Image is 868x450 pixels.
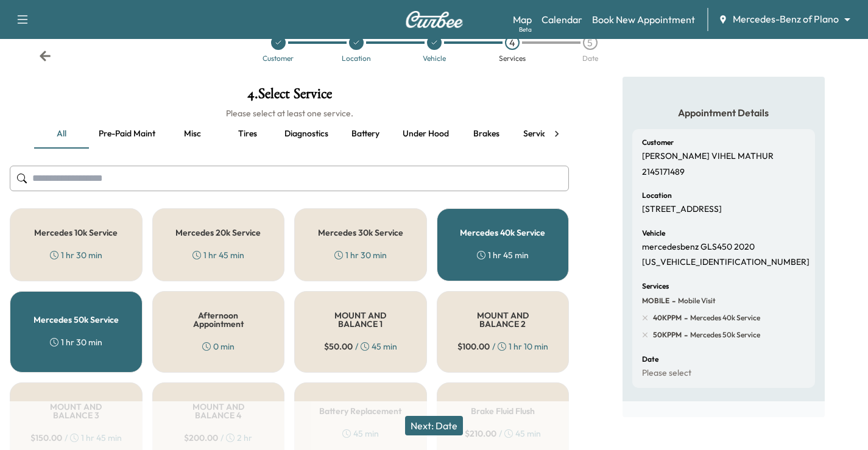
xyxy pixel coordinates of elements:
[642,192,672,199] h6: Location
[642,368,691,379] p: Please select
[632,106,815,119] h5: Appointment Details
[50,336,102,348] div: 1 hr 30 min
[175,228,261,237] h5: Mercedes 20k Service
[642,139,674,146] h6: Customer
[172,311,265,328] h5: Afternoon Appointment
[275,119,338,149] button: Diagnostics
[202,340,235,353] div: 0 min
[165,119,220,149] button: Misc
[688,330,760,340] span: Mercedes 50k Service
[338,119,393,149] button: Battery
[642,296,669,306] span: MOBILE
[34,119,89,149] button: all
[457,340,548,353] div: / 1 hr 10 min
[10,107,569,119] h6: Please select at least one service.
[642,167,685,178] p: 2145171489
[89,119,165,149] button: Pre-paid maint
[423,55,446,62] div: Vehicle
[642,356,658,363] h6: Date
[499,55,526,62] div: Services
[459,119,513,149] button: Brakes
[10,86,569,107] h1: 4 . Select Service
[583,35,598,50] div: 5
[220,119,275,149] button: Tires
[405,416,463,435] button: Next: Date
[582,55,598,62] div: Date
[50,249,102,261] div: 1 hr 30 min
[34,228,118,237] h5: Mercedes 10k Service
[39,50,51,62] div: Back
[653,313,682,323] span: 40KPPM
[457,340,490,353] span: $ 100.00
[688,313,760,323] span: Mercedes 40k Service
[642,283,669,290] h6: Services
[393,119,459,149] button: Under hood
[324,340,353,353] span: $ 50.00
[653,330,682,340] span: 50KPPM
[457,311,549,328] h5: MOUNT AND BALANCE 2
[405,11,464,28] img: Curbee Logo
[477,249,529,261] div: 1 hr 45 min
[192,249,244,261] div: 1 hr 45 min
[592,12,695,27] a: Book New Appointment
[34,315,119,324] h5: Mercedes 50k Service
[314,311,407,328] h5: MOUNT AND BALANCE 1
[669,295,676,307] span: -
[324,340,397,353] div: / 45 min
[505,35,520,50] div: 4
[682,312,688,324] span: -
[263,55,294,62] div: Customer
[642,204,722,215] p: [STREET_ADDRESS]
[733,12,839,26] span: Mercedes-Benz of Plano
[334,249,387,261] div: 1 hr 30 min
[519,25,532,34] div: Beta
[34,119,545,149] div: basic tabs example
[642,230,665,237] h6: Vehicle
[642,257,810,268] p: [US_VEHICLE_IDENTIFICATION_NUMBER]
[642,242,755,253] p: mercedesbenz GLS450 2020
[513,12,532,27] a: MapBeta
[542,12,582,27] a: Calendar
[682,329,688,341] span: -
[513,119,593,149] button: Service 10k-50k
[642,151,774,162] p: [PERSON_NAME] VIHEL MATHUR
[342,55,371,62] div: Location
[676,296,716,306] span: Mobile Visit
[460,228,545,237] h5: Mercedes 40k Service
[318,228,403,237] h5: Mercedes 30k Service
